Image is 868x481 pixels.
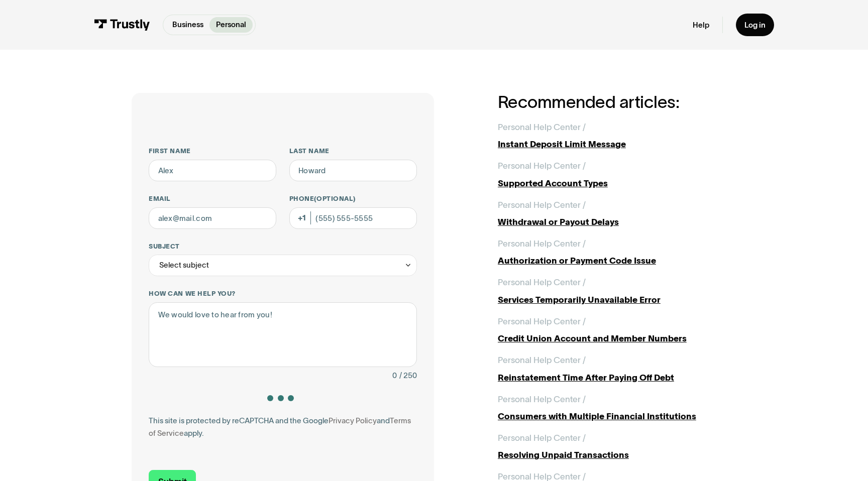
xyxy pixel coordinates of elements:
[498,159,736,189] a: Personal Help Center /Supported Account Types
[392,369,397,382] div: 0
[498,138,736,151] div: Instant Deposit Limit Message
[498,159,586,172] div: Personal Help Center /
[149,207,276,229] input: alex@mail.com
[693,20,709,30] a: Help
[399,369,417,382] div: / 250
[289,194,417,203] label: Phone
[498,276,586,289] div: Personal Help Center /
[498,410,736,423] div: Consumers with Multiple Financial Institutions
[314,195,355,202] span: (Optional)
[166,17,210,33] a: Business
[498,431,736,461] a: Personal Help Center /Resolving Unpaid Transactions
[289,207,417,229] input: (555) 555-5555
[149,147,276,155] label: First name
[289,147,417,155] label: Last name
[498,177,736,190] div: Supported Account Types
[94,19,150,31] img: Trustly Logo
[289,160,417,181] input: Howard
[498,121,736,151] a: Personal Help Center /Instant Deposit Limit Message
[159,259,209,272] div: Select subject
[498,237,736,267] a: Personal Help Center /Authorization or Payment Code Issue
[498,293,736,306] div: Services Temporarily Unavailable Error
[498,254,736,267] div: Authorization or Payment Code Issue
[172,19,203,31] p: Business
[736,14,774,36] a: Log in
[498,448,736,461] div: Resolving Unpaid Transactions
[149,289,416,298] label: How can we help you?
[498,371,736,384] div: Reinstatement Time After Paying Off Debt
[744,20,766,30] div: Log in
[149,414,416,440] div: This site is protected by reCAPTCHA and the Google and apply.
[498,353,736,384] a: Personal Help Center /Reinstatement Time After Paying Off Debt
[216,19,246,31] p: Personal
[498,121,586,134] div: Personal Help Center /
[498,353,586,367] div: Personal Help Center /
[498,315,736,345] a: Personal Help Center /Credit Union Account and Member Numbers
[498,393,586,406] div: Personal Help Center /
[498,93,736,112] h2: Recommended articles:
[209,17,253,33] a: Personal
[149,242,416,251] label: Subject
[149,194,276,203] label: Email
[498,237,586,250] div: Personal Help Center /
[498,315,586,328] div: Personal Help Center /
[498,276,736,306] a: Personal Help Center /Services Temporarily Unavailable Error
[498,198,586,211] div: Personal Help Center /
[498,198,736,228] a: Personal Help Center /Withdrawal or Payout Delays
[498,215,736,228] div: Withdrawal or Payout Delays
[329,416,377,425] a: Privacy Policy
[149,160,276,181] input: Alex
[498,332,736,345] div: Credit Union Account and Member Numbers
[498,431,586,444] div: Personal Help Center /
[498,393,736,423] a: Personal Help Center /Consumers with Multiple Financial Institutions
